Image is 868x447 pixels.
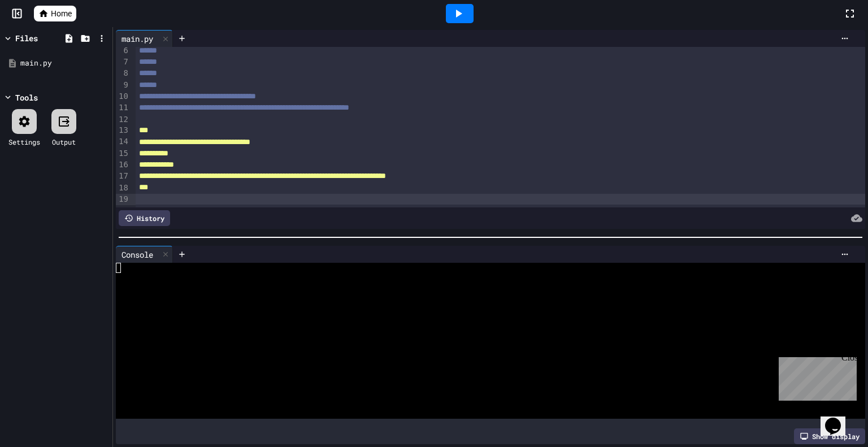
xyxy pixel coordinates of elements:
[116,45,130,57] div: 6
[116,136,130,147] div: 14
[116,125,130,136] div: 13
[34,6,76,21] a: Home
[116,114,130,125] div: 12
[52,137,76,147] div: Output
[116,171,130,182] div: 17
[116,30,173,47] div: main.py
[116,249,159,261] div: Console
[821,402,857,436] iframe: chat widget
[51,8,72,19] span: Home
[116,68,130,79] div: 8
[15,32,38,44] div: Files
[8,137,40,147] div: Settings
[116,183,130,194] div: 18
[774,353,857,401] iframe: chat widget
[116,159,130,171] div: 16
[119,210,170,226] div: History
[116,57,130,68] div: 7
[15,92,38,103] div: Tools
[794,428,865,444] div: Show display
[116,91,130,102] div: 10
[116,246,173,263] div: Console
[116,148,130,159] div: 15
[116,33,159,45] div: main.py
[20,58,108,69] div: main.py
[116,102,130,114] div: 11
[116,80,130,91] div: 9
[116,194,130,205] div: 19
[5,5,78,72] div: Chat with us now!Close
